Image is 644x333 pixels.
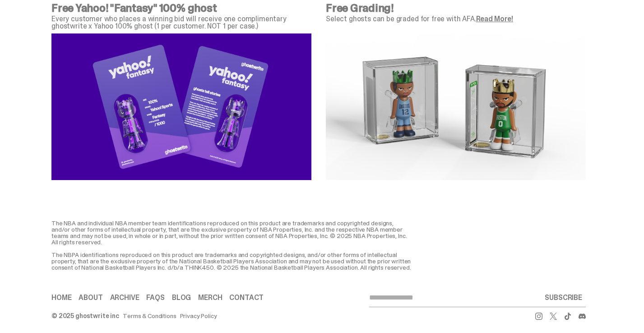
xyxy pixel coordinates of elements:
[326,15,586,23] p: Select ghosts can be graded for free with AFA.
[110,294,139,301] a: Archive
[51,220,412,271] div: The NBA and individual NBA member team identifications reproduced on this product are trademarks ...
[229,294,264,301] a: Contact
[326,33,586,180] img: NBA-AFA-Graded-Slab.png
[146,294,164,301] a: FAQs
[123,313,176,319] a: Terms & Conditions
[79,294,102,301] a: About
[51,3,311,14] p: Free Yahoo! "Fantasy" 100% ghost
[51,313,119,319] div: © 2025 ghostwrite inc
[51,15,311,30] p: Every customer who places a winning bid will receive one complimentary ghostwrite x Yahoo 100% gh...
[180,313,217,319] a: Privacy Policy
[198,294,222,301] a: Merch
[51,33,311,180] img: Yahoo%20Fantasy%20Creative%20for%20nba%20PDP-04.png
[172,294,191,301] a: Blog
[541,289,586,307] button: SUBSCRIBE
[476,14,513,24] a: Read More!
[51,294,71,301] a: Home
[326,3,586,14] p: Free Grading!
